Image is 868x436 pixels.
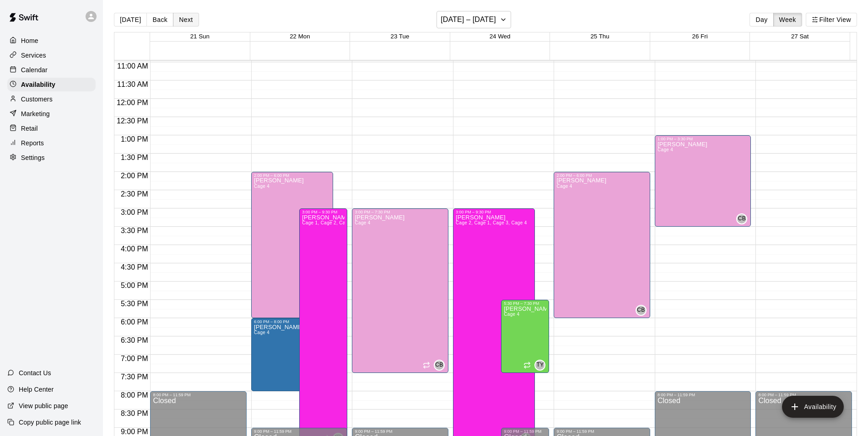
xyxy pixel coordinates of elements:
span: 12:00 PM [114,99,150,106]
p: Help Center [19,385,54,394]
div: 1:00 PM – 3:30 PM: Available [655,135,751,227]
span: Cage 4 [658,147,673,152]
div: 8:00 PM – 11:59 PM [658,393,749,397]
div: 5:30 PM – 7:30 PM [504,301,546,306]
div: 3:00 PM – 7:30 PM: Available [352,208,448,373]
div: 6:00 PM – 8:00 PM: Available [251,318,348,391]
div: Corey Betz [434,360,445,371]
span: 4:00 PM [119,245,151,253]
div: 1:00 PM – 3:30 PM [658,137,749,141]
a: Reports [7,136,96,150]
button: Filter View [806,13,857,27]
span: 8:30 PM [119,409,151,417]
span: Cage 1, Cage 2, Cage 3, Cage 4 [302,220,373,225]
span: 7:00 PM [119,355,151,362]
span: TY [536,361,544,370]
button: Week [773,13,802,27]
span: 4:30 PM [119,263,151,271]
span: Cage 4 [254,184,270,189]
p: View public page [19,401,68,410]
div: 2:00 PM – 6:00 PM [254,173,330,178]
button: 22 Mon [290,33,310,40]
span: CB [738,214,746,223]
span: Recurring availability [423,362,430,369]
span: 5:30 PM [119,300,151,308]
button: Next [173,13,199,27]
span: 11:30 AM [115,80,151,88]
div: 6:00 PM – 8:00 PM [254,319,345,324]
a: Retail [7,122,96,135]
a: Settings [7,151,96,165]
span: 12:30 PM [114,117,150,125]
a: Customers [7,92,96,106]
span: 1:30 PM [119,154,151,161]
span: Cage 4 [556,184,572,189]
p: Availability [21,80,55,89]
p: Copy public page link [19,418,81,427]
div: Corey Betz [636,305,647,316]
p: Calendar [21,65,48,74]
span: 2:00 PM [119,172,151,180]
span: 9:00 PM [119,428,151,436]
div: Corey Betz [736,213,747,224]
button: 25 Thu [590,33,609,40]
p: Reports [21,138,44,148]
div: 8:00 PM – 11:59 PM [758,393,849,397]
span: 7:30 PM [119,373,151,381]
h6: [DATE] – [DATE] [441,13,496,26]
span: 1:00 PM [119,135,151,143]
p: Contact Us [19,368,51,378]
button: add [782,396,844,418]
p: Services [21,51,46,60]
span: 3:00 PM [119,208,151,216]
button: 23 Tue [391,33,410,40]
button: 26 Fri [692,33,708,40]
button: 24 Wed [490,33,511,40]
p: Marketing [21,109,50,118]
span: 6:00 PM [119,318,151,326]
div: 5:30 PM – 7:30 PM: Available [501,300,549,373]
button: [DATE] – [DATE] [437,11,511,28]
div: 3:00 PM – 7:30 PM [355,210,446,214]
a: Marketing [7,107,96,121]
button: Back [146,13,173,27]
div: 8:00 PM – 11:59 PM [153,393,244,397]
span: 5:00 PM [119,282,151,289]
a: Availability [7,78,96,91]
p: Retail [21,124,38,133]
div: 9:00 PM – 11:59 PM [504,429,546,434]
a: Services [7,48,96,62]
div: 2:00 PM – 6:00 PM: Available [554,172,650,318]
span: 2:30 PM [119,190,151,198]
button: Day [749,13,773,27]
p: Settings [21,153,45,162]
span: Cage 4 [355,220,370,225]
span: CB [435,361,443,370]
span: Cage 4 [254,330,270,335]
span: Cage 2, Cage 1, Cage 3, Cage 4 [456,220,527,225]
div: 9:00 PM – 11:59 PM [355,429,446,434]
span: 3:30 PM [119,227,151,234]
span: Cage 4 [504,312,519,317]
div: 9:00 PM – 11:59 PM [254,429,345,434]
a: Home [7,34,96,48]
p: Home [21,36,38,45]
button: 27 Sat [791,33,809,40]
div: Calendar [7,63,96,77]
button: 21 Sun [190,33,210,40]
div: Tiffani Yingling [534,360,545,371]
div: 9:00 PM – 11:59 PM [556,429,647,434]
div: 2:00 PM – 6:00 PM: Available [251,172,333,318]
